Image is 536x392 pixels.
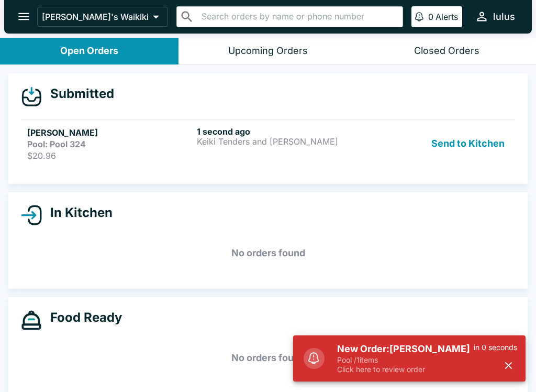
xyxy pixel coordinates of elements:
button: Send to Kitchen [427,126,509,161]
p: $20.96 [27,150,193,161]
div: lulus [493,10,515,23]
h5: New Order: [PERSON_NAME] [337,343,474,355]
h5: No orders found [21,339,515,377]
h5: [PERSON_NAME] [27,126,193,139]
p: Keiki Tenders and [PERSON_NAME] [197,137,362,146]
p: Alerts [435,12,458,22]
p: Click here to review order [337,365,474,374]
h4: In Kitchen [42,205,113,221]
p: in 0 seconds [474,343,517,352]
div: Closed Orders [414,45,479,57]
h4: Submitted [42,86,114,102]
div: Open Orders [60,45,118,57]
h4: Food Ready [42,310,122,325]
div: Upcoming Orders [228,45,308,57]
strong: Pool: Pool 324 [27,139,86,149]
p: [PERSON_NAME]'s Waikiki [42,12,149,22]
button: open drawer [10,3,37,30]
h6: 1 second ago [197,126,362,137]
h5: No orders found [21,234,515,272]
a: [PERSON_NAME]Pool: Pool 324$20.961 second agoKeiki Tenders and [PERSON_NAME]Send to Kitchen [21,119,515,167]
p: 0 [428,12,433,22]
input: Search orders by name or phone number [198,9,398,24]
p: Pool / 1 items [337,355,474,365]
button: [PERSON_NAME]'s Waikiki [37,7,168,27]
button: lulus [471,5,519,28]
